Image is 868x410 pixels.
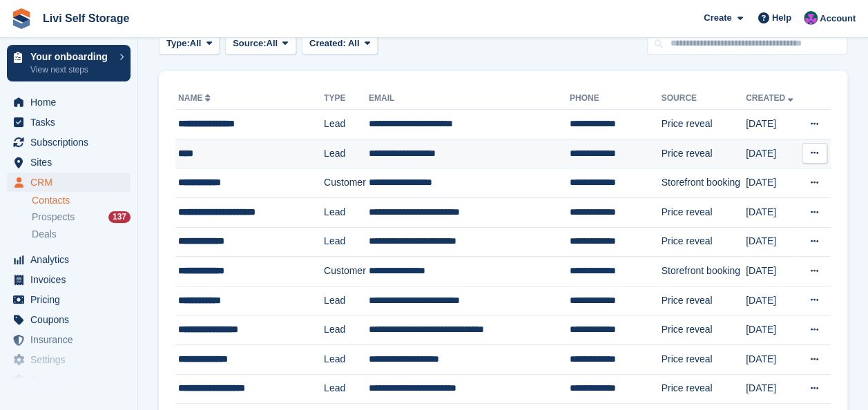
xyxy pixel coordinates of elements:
a: menu [7,92,131,112]
td: Lead [324,374,369,404]
a: Created [746,93,796,103]
span: Sites [30,153,113,172]
td: Lead [324,197,369,227]
button: Source: All [225,32,296,55]
td: Price reveal [661,315,745,345]
a: menu [7,270,131,289]
td: Lead [324,139,369,168]
span: Invoices [30,270,113,289]
td: Customer [324,168,369,198]
p: Your onboarding [30,52,113,61]
span: Insurance [30,330,113,349]
td: Lead [324,315,369,345]
a: menu [7,173,131,192]
td: Lead [324,110,369,139]
a: menu [7,370,131,389]
td: Lead [324,344,369,374]
td: Price reveal [661,374,745,404]
td: [DATE] [746,257,800,286]
td: [DATE] [746,344,800,374]
a: menu [7,153,131,172]
td: Storefront booking [661,168,745,198]
td: [DATE] [746,110,800,139]
div: 137 [108,211,131,223]
span: Pricing [30,290,113,309]
a: Deals [32,227,131,242]
a: menu [7,290,131,309]
span: Create [704,11,731,25]
td: Customer [324,257,369,286]
th: Email [369,88,570,110]
span: Type: [166,37,190,50]
td: [DATE] [746,197,800,227]
a: Contacts [32,194,131,207]
a: menu [7,113,131,132]
th: Source [661,88,745,110]
span: Coupons [30,310,113,329]
span: All [348,38,360,48]
a: Prospects 137 [32,210,131,224]
span: All [190,37,202,50]
button: Created: All [302,32,378,55]
span: Home [30,92,113,112]
td: Price reveal [661,227,745,257]
a: Your onboarding View next steps [7,45,131,81]
span: Prospects [32,211,75,224]
a: menu [7,250,131,269]
a: Livi Self Storage [37,7,135,30]
a: menu [7,350,131,369]
img: Graham Cameron [804,11,818,25]
a: menu [7,310,131,329]
span: CRM [30,173,113,192]
td: Lead [324,286,369,315]
td: [DATE] [746,139,800,168]
p: View next steps [30,64,113,76]
td: Lead [324,227,369,257]
button: Type: All [159,32,220,55]
td: Price reveal [661,286,745,315]
td: Price reveal [661,197,745,227]
td: Price reveal [661,139,745,168]
td: [DATE] [746,315,800,345]
td: [DATE] [746,374,800,404]
td: Price reveal [661,110,745,139]
th: Type [324,88,369,110]
span: Source: [233,37,266,50]
td: Storefront booking [661,257,745,286]
span: All [267,37,278,50]
span: Created: [309,38,346,48]
span: Analytics [30,250,113,269]
td: [DATE] [746,168,800,198]
span: Settings [30,350,113,369]
span: Account [820,12,856,26]
span: Help [772,11,791,25]
span: Deals [32,228,57,241]
span: Capital [30,370,113,389]
a: Name [178,93,213,103]
td: [DATE] [746,227,800,257]
span: Tasks [30,113,113,132]
a: menu [7,133,131,152]
td: [DATE] [746,286,800,315]
a: menu [7,330,131,349]
img: stora-icon-8386f47178a22dfd0bd8f6a31ec36ba5ce8667c1dd55bd0f319d3a0aa187defe.svg [11,8,32,29]
span: Subscriptions [30,133,113,152]
th: Phone [570,88,662,110]
td: Price reveal [661,344,745,374]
